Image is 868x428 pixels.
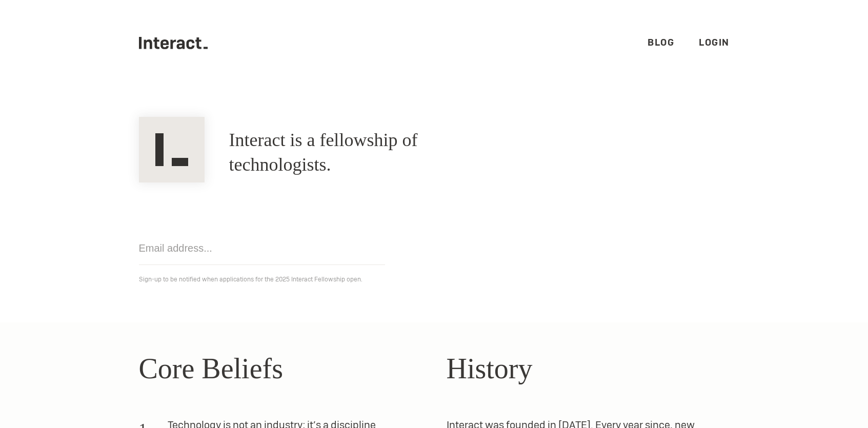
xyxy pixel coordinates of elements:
h2: History [447,347,730,390]
img: Interact Logo [139,117,205,182]
a: Blog [648,36,674,48]
a: Login [699,36,730,48]
input: Email address... [139,232,385,265]
h1: Interact is a fellowship of technologists. [229,128,506,177]
p: Sign-up to be notified when applications for the 2025 Interact Fellowship open. [139,273,730,286]
h2: Core Beliefs [139,347,422,390]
